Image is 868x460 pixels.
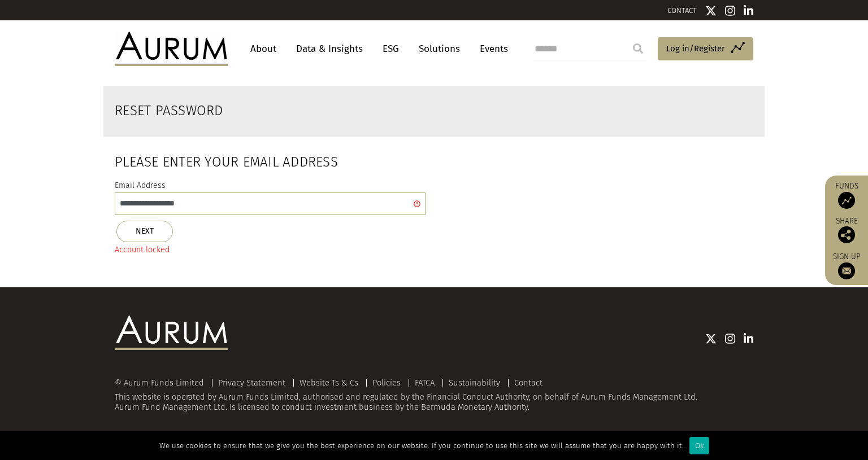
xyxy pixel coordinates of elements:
a: Funds [831,181,862,209]
div: This website is operated by Aurum Funds Limited, authorised and regulated by the Financial Conduc... [115,378,753,413]
a: Log in/Register [658,37,753,61]
div: © Aurum Funds Limited [115,379,210,387]
a: Events [474,38,508,59]
img: Sign up to our newsletter [838,262,855,279]
a: FATCA [415,378,435,388]
a: Sustainability [449,378,500,388]
a: About [245,38,282,59]
img: Aurum Logo [115,316,228,349]
img: Instagram icon [725,333,735,344]
img: Access Funds [838,192,855,209]
a: Contact [514,378,542,388]
img: Linkedin icon [744,333,754,344]
a: Solutions [413,38,466,59]
h2: Reset Password [115,103,644,119]
div: Share [831,217,862,243]
img: Twitter icon [705,5,717,16]
div: Ok [689,437,709,454]
img: Twitter icon [705,333,717,344]
button: NEXT [116,221,173,242]
label: Email Address [115,179,166,192]
a: CONTACT [667,6,697,15]
a: Website Ts & Cs [300,378,358,388]
a: Privacy Statement [218,378,285,388]
img: Instagram icon [725,5,735,16]
img: Linkedin icon [744,5,754,16]
h2: Please enter your email address [115,154,426,170]
a: Sign up [831,252,862,279]
a: Data & Insights [290,38,368,59]
span: Log in/Register [666,42,725,55]
a: ESG [377,38,405,59]
input: Submit [627,37,649,60]
img: Aurum [115,32,228,65]
img: Share this post [838,226,855,243]
div: Account locked [115,243,426,256]
a: Policies [372,378,401,388]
